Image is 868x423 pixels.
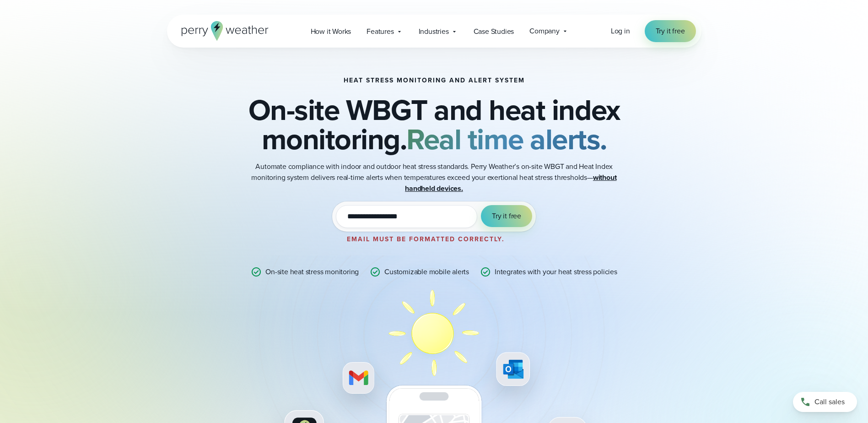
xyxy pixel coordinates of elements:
span: Case Studies [474,26,514,37]
p: Automate compliance with indoor and outdoor heat stress standards. Perry Weather’s on-site WBGT a... [251,161,617,194]
a: Try it free [645,20,696,42]
p: Customizable mobile alerts [384,266,469,277]
button: Try it free [481,205,532,227]
span: Try it free [492,211,521,222]
span: Features [367,26,394,37]
a: Log in [611,26,630,37]
strong: Real time alerts. [406,118,607,161]
a: Call sales [793,392,857,412]
span: Industries [419,26,449,37]
strong: without handheld devices. [405,172,616,194]
span: How it Works [311,26,351,37]
label: Email must be formatted correctly. [347,234,505,244]
p: On-site heat stress monitoring [265,266,359,277]
span: Company [529,26,560,37]
h2: On-site WBGT and heat index monitoring. [213,95,656,154]
span: Log in [611,26,630,36]
span: Call sales [814,396,845,407]
p: Integrates with your heat stress policies [495,266,617,277]
h1: Heat Stress Monitoring and Alert System [344,77,525,84]
a: How it Works [303,22,359,41]
a: Case Studies [466,22,522,41]
span: Try it free [656,26,685,37]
